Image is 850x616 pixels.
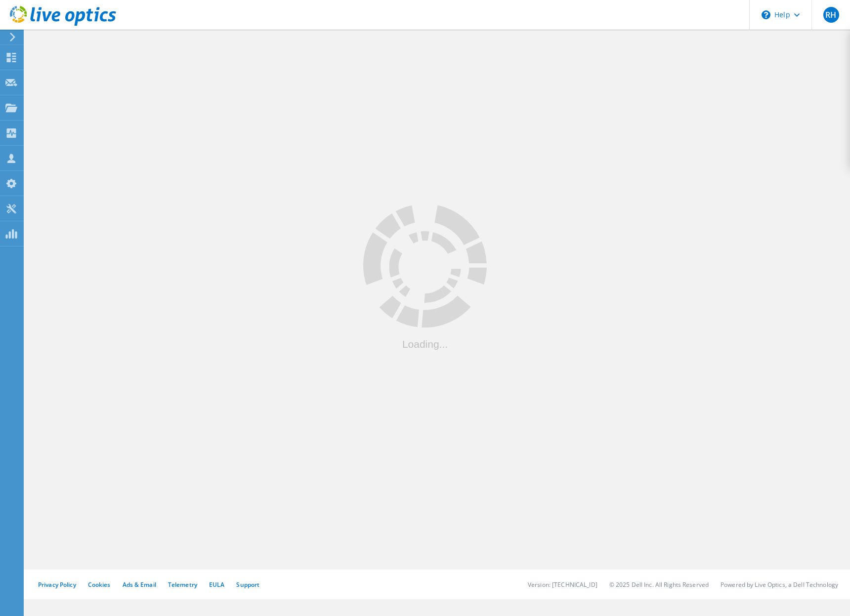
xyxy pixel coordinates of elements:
[209,580,224,589] a: EULA
[10,21,116,28] a: Live Optics Dashboard
[38,580,76,589] a: Privacy Policy
[88,580,111,589] a: Cookies
[528,580,597,589] li: Version: [TECHNICAL_ID]
[236,580,259,589] a: Support
[721,580,838,589] li: Powered by Live Optics, a Dell Technology
[363,339,487,349] div: Loading...
[762,10,770,19] svg: \n
[168,580,197,589] a: Telemetry
[123,580,156,589] a: Ads & Email
[825,11,836,19] span: RH
[609,580,709,589] li: © 2025 Dell Inc. All Rights Reserved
